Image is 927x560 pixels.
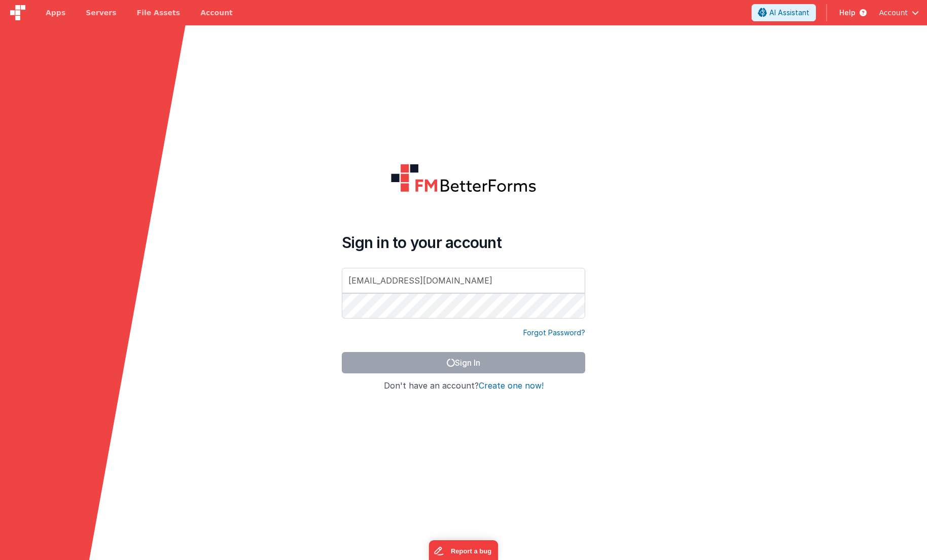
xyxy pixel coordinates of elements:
[342,268,585,293] input: Email Address
[86,8,116,18] span: Servers
[879,8,919,18] button: Account
[46,8,65,18] span: Apps
[839,8,855,18] span: Help
[342,352,585,373] button: Sign In
[342,381,585,391] h4: Don't have an account?
[752,4,816,21] button: AI Assistant
[342,233,585,252] h4: Sign in to your account
[523,328,585,338] a: Forgot Password?
[879,8,908,18] span: Account
[479,381,544,391] button: Create one now!
[769,8,809,18] span: AI Assistant
[137,8,181,18] span: File Assets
